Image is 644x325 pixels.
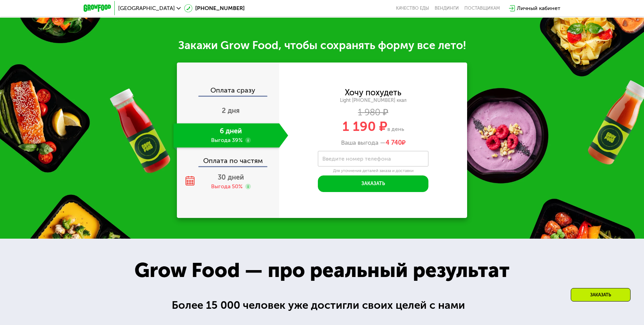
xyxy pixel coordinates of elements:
div: Light [PHONE_NUMBER] ккал [279,97,467,104]
div: Более 15 000 человек уже достигли своих целей с нами [172,297,472,314]
button: Заказать [318,175,428,192]
a: Качество еды [396,6,429,11]
a: [PHONE_NUMBER] [184,4,245,12]
a: Вендинги [435,6,459,11]
label: Введите номер телефона [322,157,391,161]
div: Grow Food — про реальный результат [119,255,525,286]
div: 1 980 ₽ [279,109,467,116]
span: 30 дней [218,173,244,181]
div: Оплата по частям [178,150,279,166]
span: 4 740 [386,139,402,146]
span: 1 190 ₽ [342,118,387,134]
span: в день [387,126,404,132]
div: Заказать [571,288,631,302]
div: Личный кабинет [517,4,560,12]
div: Выгода 50% [211,183,243,190]
div: поставщикам [464,6,500,11]
div: Ваша выгода — [279,139,467,147]
div: Оплата сразу [178,87,279,96]
div: Хочу похудеть [345,89,401,96]
div: Для уточнения деталей заказа и доставки [318,168,428,174]
span: ₽ [386,139,406,147]
span: 2 дня [222,106,240,115]
span: [GEOGRAPHIC_DATA] [118,6,175,11]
